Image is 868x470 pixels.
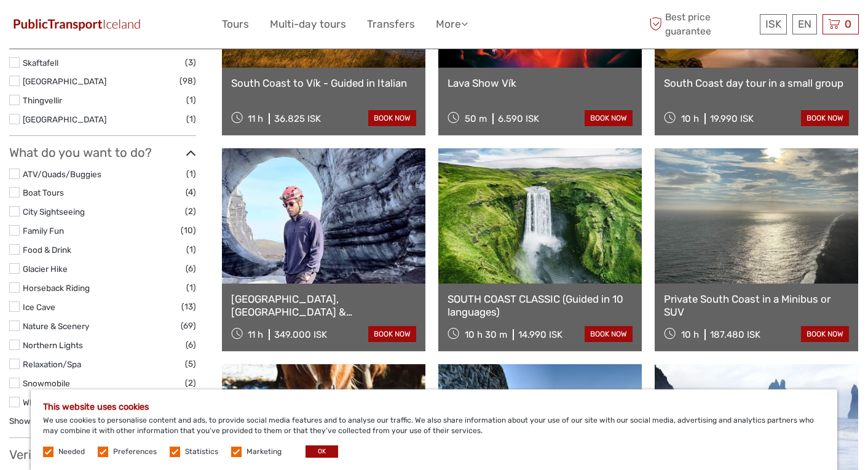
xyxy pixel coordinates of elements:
a: book now [585,326,633,342]
a: Northern Lights [23,340,83,350]
span: 10 h 30 m [465,329,507,340]
h5: This website uses cookies [43,402,825,412]
a: book now [368,326,416,342]
div: 349.000 ISK [274,329,327,340]
label: Preferences [113,447,157,457]
a: Ice Cave [23,302,55,312]
a: Multi-day tours [270,15,346,33]
a: Tours [222,15,249,33]
span: Best price guarantee [647,10,757,38]
a: Horseback Riding [23,283,90,293]
a: Food & Drink [23,245,71,255]
label: Marketing [247,447,282,457]
span: (2) [185,376,196,390]
div: 36.825 ISK [274,113,321,124]
div: 187.480 ISK [710,329,760,340]
button: OK [306,445,338,458]
span: ISK [765,18,781,30]
a: book now [801,326,849,342]
a: Lava Show Vík [448,77,633,89]
span: (10) [181,223,196,237]
a: [GEOGRAPHIC_DATA], [GEOGRAPHIC_DATA] & [GEOGRAPHIC_DATA] Private [231,293,416,318]
label: Statistics [185,447,218,457]
span: (1) [186,167,196,181]
a: book now [801,110,849,126]
span: 10 h [681,329,699,340]
a: Whale Watching [23,397,82,407]
a: book now [368,110,416,126]
span: 0 [843,18,853,30]
a: Family Fun [23,226,64,236]
a: South Coast to Vík - Guided in Italian [231,77,416,89]
span: (98) [180,74,196,88]
span: (2) [185,204,196,218]
a: More [436,15,468,33]
span: (13) [181,300,196,314]
button: Open LiveChat chat widget [141,19,156,34]
span: (6) [186,338,196,352]
span: (1) [186,93,196,107]
div: 14.990 ISK [518,329,562,340]
a: [GEOGRAPHIC_DATA] [23,76,106,86]
span: 10 h [681,113,699,124]
span: 50 m [465,113,487,124]
a: Nature & Scenery [23,321,89,331]
label: Needed [58,447,85,457]
div: 19.990 ISK [710,113,754,124]
span: (1) [186,281,196,295]
h3: What do you want to do? [9,145,196,160]
a: Transfers [367,15,415,33]
img: 649-6460f36e-8799-4323-b450-83d04da7ab63_logo_small.jpg [9,15,144,33]
span: (5) [185,357,196,371]
a: Relaxation/Spa [23,359,81,369]
a: Snowmobile [23,378,70,388]
a: [GEOGRAPHIC_DATA] [23,114,106,124]
span: (3) [185,55,196,70]
p: We're away right now. Please check back later! [17,22,139,31]
a: City Sightseeing [23,207,85,217]
a: Skaftafell [23,58,58,68]
div: We use cookies to personalise content and ads, to provide social media features and to analyse ou... [31,389,837,470]
span: 11 h [248,113,263,124]
span: (6) [186,261,196,276]
a: Private South Coast in a Minibus or SUV [664,293,849,318]
a: Thingvellir [23,95,62,105]
a: South Coast day tour in a small group [664,77,849,89]
div: EN [792,14,817,34]
h3: Verified Operators [9,447,196,462]
span: (69) [181,319,196,333]
a: SOUTH COAST CLASSIC (Guided in 10 languages) [448,293,633,318]
div: 6.590 ISK [498,113,539,124]
a: Boat Tours [23,188,64,197]
a: book now [585,110,633,126]
a: Glacier Hike [23,264,68,274]
span: (4) [186,185,196,199]
span: (1) [186,112,196,126]
a: Show all [9,416,41,426]
span: 11 h [248,329,263,340]
a: ATV/Quads/Buggies [23,169,101,179]
span: (1) [186,242,196,257]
